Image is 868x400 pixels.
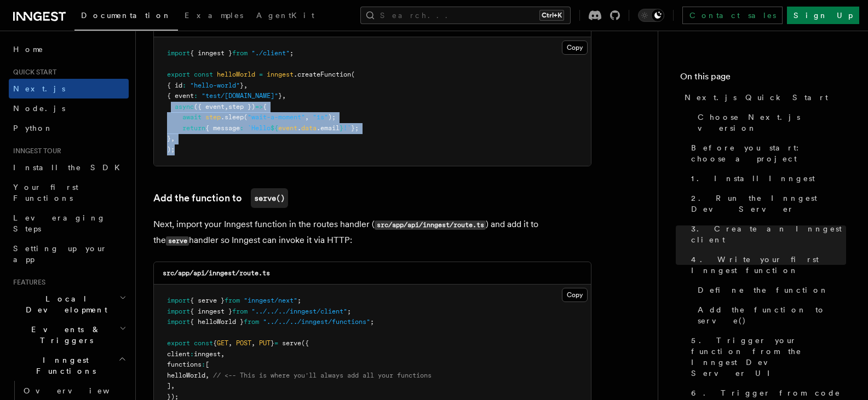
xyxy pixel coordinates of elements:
[24,386,136,395] span: Overview
[251,188,288,208] code: serve()
[153,188,288,208] a: Add the function toserve()
[167,297,190,304] span: import
[638,9,664,22] button: Toggle dark mode
[539,10,564,21] kbd: Ctrl+K
[351,71,355,78] span: (
[9,239,129,269] a: Setting up your app
[305,113,309,121] span: ,
[9,278,45,287] span: Features
[244,82,248,89] span: ,
[317,124,340,132] span: .email
[9,68,56,77] span: Quick start
[255,103,263,111] span: =>
[9,147,61,155] span: Inngest tour
[13,163,127,172] span: Install the SDK
[228,339,232,347] span: ,
[236,339,251,347] span: POST
[271,124,278,132] span: ${
[244,113,248,121] span: (
[250,3,321,30] a: AgentKit
[259,71,263,78] span: =
[290,49,294,57] span: ;
[221,350,225,358] span: ,
[691,254,846,276] span: 4. Write your first Inngest function
[267,71,294,78] span: inngest
[205,372,209,379] span: ,
[687,138,846,169] a: Before you start: choose a project
[213,372,432,379] span: // <-- This is where you'll always add all your functions
[680,70,846,88] h4: On this page
[217,339,228,347] span: GET
[9,118,129,138] a: Python
[9,39,129,59] a: Home
[190,308,232,315] span: { inngest }
[294,71,351,78] span: .createFunction
[167,92,194,100] span: { event
[347,308,351,315] span: ;
[351,124,359,132] span: };
[271,339,274,347] span: }
[251,308,347,315] span: "../../../inngest/client"
[693,107,846,138] a: Choose Next.js version
[171,382,175,390] span: ,
[256,11,314,20] span: AgentKit
[167,308,190,315] span: import
[217,71,255,78] span: helloWorld
[190,82,240,89] span: "hello-world"
[263,103,267,111] span: {
[205,113,221,121] span: step
[251,49,290,57] span: "./client"
[274,339,278,347] span: =
[693,280,846,300] a: Define the function
[248,124,271,132] span: `Hello
[691,173,815,184] span: 1. Install Inngest
[13,104,65,113] span: Node.js
[9,79,129,98] a: Next.js
[167,350,190,358] span: client
[9,324,119,346] span: Events & Triggers
[9,208,129,239] a: Leveraging Steps
[297,297,301,304] span: ;
[278,124,297,132] span: event
[282,92,286,100] span: ,
[301,339,309,347] span: ({
[244,318,259,326] span: from
[167,82,182,89] span: { id
[205,361,209,368] span: [
[166,236,189,246] code: serve
[232,308,248,315] span: from
[74,3,178,31] a: Documentation
[9,293,119,315] span: Local Development
[178,3,250,30] a: Examples
[167,135,171,142] span: }
[167,318,190,326] span: import
[313,113,328,121] span: "1s"
[171,135,175,142] span: ,
[190,318,244,326] span: { helloWorld }
[9,177,129,208] a: Your first Functions
[9,355,118,376] span: Inngest Functions
[175,103,194,111] span: async
[194,350,221,358] span: inngest
[251,339,255,347] span: ,
[13,84,65,93] span: Next.js
[370,318,374,326] span: ;
[194,92,198,100] span: :
[81,11,171,20] span: Documentation
[167,146,175,153] span: );
[221,113,244,121] span: .sleep
[340,124,343,132] span: }
[13,244,107,264] span: Setting up your app
[360,7,571,24] button: Search...Ctrl+K
[263,318,370,326] span: "../../../inngest/functions"
[687,331,846,383] a: 5. Trigger your function from the Inngest Dev Server UI
[787,7,859,24] a: Sign Up
[240,82,244,89] span: }
[282,339,301,347] span: serve
[562,288,588,302] button: Copy
[194,339,213,347] span: const
[687,250,846,280] a: 4. Write your first Inngest function
[682,7,783,24] a: Contact sales
[167,339,190,347] span: export
[213,339,217,347] span: {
